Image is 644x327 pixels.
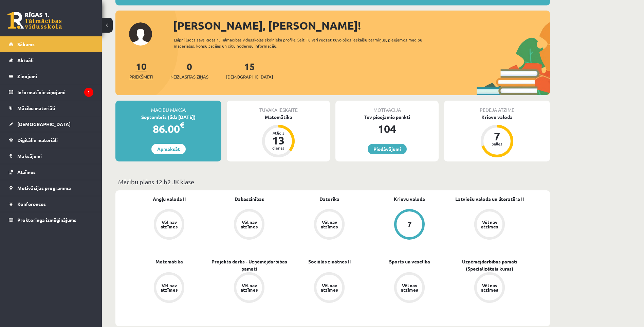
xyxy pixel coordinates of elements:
[335,101,439,114] div: Motivācija
[17,57,34,63] span: Aktuāli
[129,272,209,304] a: Vēl nav atzīmes
[9,212,93,228] a: Proktoringa izmēģinājums
[319,195,339,203] a: Datorika
[17,68,93,84] legend: Ziņojumi
[444,114,550,158] a: Krievu valoda 7 balles
[9,116,93,132] a: [DEMOGRAPHIC_DATA]
[9,180,93,196] a: Motivācijas programma
[9,100,93,116] a: Mācību materiāli
[9,36,93,52] a: Sākums
[227,101,330,114] div: Tuvākā ieskaite
[480,220,499,229] div: Vēl nav atzīmes
[289,209,369,241] a: Vēl nav atzīmes
[209,209,289,241] a: Vēl nav atzīmes
[389,258,430,265] a: Sports un veselība
[155,258,183,265] a: Matemātika
[115,101,221,114] div: Mācību maksa
[17,41,35,47] span: Sākums
[129,60,153,80] a: 10Priekšmeti
[160,283,179,292] div: Vēl nav atzīmes
[480,283,499,292] div: Vēl nav atzīmes
[487,142,507,146] div: balles
[400,283,419,292] div: Vēl nav atzīmes
[9,132,93,148] a: Digitālie materiāli
[129,73,153,80] span: Priekšmeti
[449,258,530,272] a: Uzņēmējdarbības pamati (Specializētais kurss)
[227,114,330,121] div: Matemātika
[449,209,530,241] a: Vēl nav atzīmes
[160,220,179,229] div: Vēl nav atzīmes
[240,283,259,292] div: Vēl nav atzīmes
[9,84,93,100] a: Informatīvie ziņojumi1
[17,169,36,175] span: Atzīmes
[129,209,209,241] a: Vēl nav atzīmes
[368,144,407,154] a: Piedāvājumi
[17,137,58,143] span: Digitālie materiāli
[308,258,351,265] a: Sociālās zinātnes II
[335,121,439,137] div: 104
[17,84,93,100] legend: Informatīvie ziņojumi
[394,195,425,203] a: Krievu valoda
[17,148,93,164] legend: Maksājumi
[9,164,93,180] a: Atzīmes
[444,114,550,121] div: Krievu valoda
[174,37,435,49] div: Laipni lūgts savā Rīgas 1. Tālmācības vidusskolas skolnieka profilā. Šeit Tu vari redzēt tuvojošo...
[268,131,289,135] div: Atlicis
[9,68,93,84] a: Ziņojumi
[455,195,524,203] a: Latviešu valoda un literatūra II
[9,196,93,212] a: Konferences
[17,201,46,207] span: Konferences
[289,272,369,304] a: Vēl nav atzīmes
[9,148,93,164] a: Maksājumi
[84,88,93,97] i: 1
[487,131,507,142] div: 7
[226,60,273,80] a: 15[DEMOGRAPHIC_DATA]
[226,73,273,80] span: [DEMOGRAPHIC_DATA]
[170,73,208,80] span: Neizlasītās ziņas
[9,52,93,68] a: Aktuāli
[180,120,184,130] span: €
[173,17,550,34] div: [PERSON_NAME], [PERSON_NAME]!
[7,12,62,29] a: Rīgas 1. Tālmācības vidusskola
[407,221,412,228] div: 7
[153,195,186,203] a: Angļu valoda II
[369,272,449,304] a: Vēl nav atzīmes
[17,105,55,111] span: Mācību materiāli
[449,272,530,304] a: Vēl nav atzīmes
[151,144,186,154] a: Apmaksāt
[369,209,449,241] a: 7
[17,217,76,223] span: Proktoringa izmēģinājums
[444,101,550,114] div: Pēdējā atzīme
[209,272,289,304] a: Vēl nav atzīmes
[118,177,547,186] p: Mācību plāns 12.b2 JK klase
[320,283,339,292] div: Vēl nav atzīmes
[335,114,439,121] div: Tev pieejamie punkti
[115,121,221,137] div: 86.00
[268,146,289,150] div: dienas
[235,195,264,203] a: Dabaszinības
[209,258,289,272] a: Projekta darbs - Uzņēmējdarbības pamati
[320,220,339,229] div: Vēl nav atzīmes
[240,220,259,229] div: Vēl nav atzīmes
[115,114,221,121] div: Septembris (līdz [DATE])
[227,114,330,158] a: Matemātika Atlicis 13 dienas
[268,135,289,146] div: 13
[170,60,208,80] a: 0Neizlasītās ziņas
[17,121,71,127] span: [DEMOGRAPHIC_DATA]
[17,185,71,191] span: Motivācijas programma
